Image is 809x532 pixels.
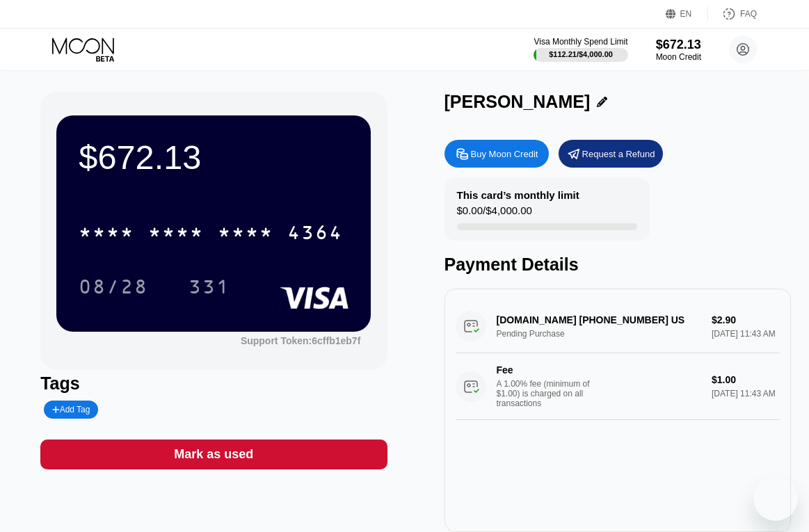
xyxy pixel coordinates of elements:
div: Buy Moon Credit [444,140,549,168]
div: Mark as used [40,440,387,469]
div: Visa Monthly Spend Limit [534,37,627,47]
div: $112.21 / $4,000.00 [549,50,613,58]
div: Request a Refund [559,140,663,168]
div: FAQ [740,9,757,19]
div: Support Token:6cffb1eb7f [241,335,360,346]
div: Moon Credit [656,52,701,62]
div: Request a Refund [582,148,655,160]
div: [DATE] 11:43 AM [712,389,780,398]
div: Mark as used [174,446,253,462]
div: $672.13Moon Credit [656,38,701,62]
div: 331 [189,277,230,300]
div: This card’s monthly limit [457,189,579,201]
div: [PERSON_NAME] [444,92,591,112]
div: $672.13 [656,38,701,52]
iframe: Schaltfläche zum Öffnen des Messaging-Fensters [753,476,798,521]
div: Tags [40,373,387,394]
div: 4364 [287,223,343,245]
div: Buy Moon Credit [471,148,538,160]
div: EN [680,9,692,19]
div: Add Tag [44,401,98,419]
div: $0.00 / $4,000.00 [457,204,532,223]
div: EN [666,7,708,21]
div: FeeA 1.00% fee (minimum of $1.00) is charged on all transactions$1.00[DATE] 11:43 AM [456,353,780,420]
div: $1.00 [712,374,780,385]
div: Payment Details [444,255,791,275]
div: 08/28 [79,277,148,300]
div: 331 [178,269,241,304]
div: A 1.00% fee (minimum of $1.00) is charged on all transactions [497,379,601,408]
div: Support Token: 6cffb1eb7f [241,335,360,346]
div: Visa Monthly Spend Limit$112.21/$4,000.00 [534,37,627,62]
div: Add Tag [52,405,90,414]
div: 08/28 [68,269,159,304]
div: FAQ [708,7,757,21]
div: $672.13 [79,138,349,177]
div: Fee [497,364,594,376]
